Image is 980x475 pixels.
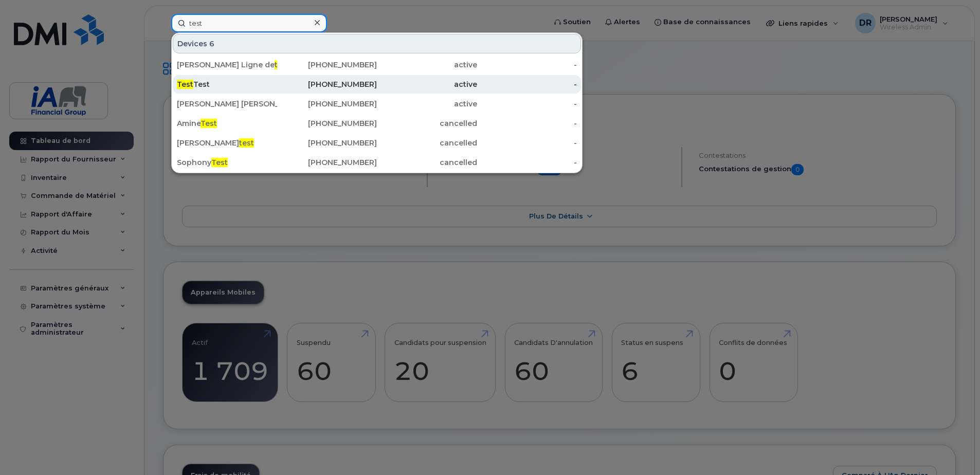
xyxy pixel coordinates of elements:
[173,153,581,172] a: SophonyTest[PHONE_NUMBER]cancelled-
[277,99,377,109] div: [PHONE_NUMBER]
[477,99,577,109] div: -
[277,118,377,129] div: [PHONE_NUMBER]
[173,114,581,133] a: AmineTest[PHONE_NUMBER]cancelled-
[377,79,477,89] div: active
[177,138,277,148] div: [PERSON_NAME]
[173,95,581,113] a: [PERSON_NAME] [PERSON_NAME] Filho[PHONE_NUMBER]active-
[173,34,581,53] div: Devices
[377,99,477,109] div: active
[477,138,577,148] div: -
[377,157,477,168] div: cancelled
[477,157,577,168] div: -
[173,134,581,152] a: [PERSON_NAME]test[PHONE_NUMBER]cancelled-
[477,79,577,89] div: -
[177,60,277,70] div: [PERSON_NAME] Ligne de
[173,75,581,94] a: TestTest[PHONE_NUMBER]active-
[377,118,477,129] div: cancelled
[275,60,289,69] span: test
[177,157,277,168] div: Sophony
[177,79,277,89] div: Test
[377,60,477,70] div: active
[277,79,377,89] div: [PHONE_NUMBER]
[277,157,377,168] div: [PHONE_NUMBER]
[177,99,277,109] div: [PERSON_NAME] [PERSON_NAME] Filho
[173,56,581,74] a: [PERSON_NAME] Ligne detest[PHONE_NUMBER]active-
[177,80,193,89] span: Test
[277,60,377,70] div: [PHONE_NUMBER]
[177,118,277,129] div: Amine
[377,138,477,148] div: cancelled
[209,39,214,49] span: 6
[211,158,228,167] span: Test
[477,118,577,129] div: -
[477,60,577,70] div: -
[277,138,377,148] div: [PHONE_NUMBER]
[239,138,254,148] span: test
[201,119,217,128] span: Test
